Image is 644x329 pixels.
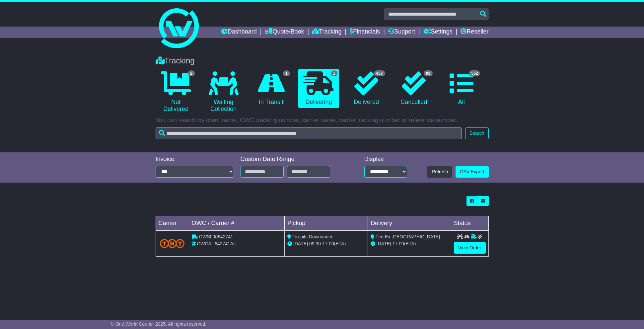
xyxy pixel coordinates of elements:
[393,241,404,246] span: 17:00
[346,69,387,108] a: 457 Delivered
[461,27,488,38] a: Reseller
[265,27,304,38] a: Quote/Book
[394,69,434,108] a: 93 Cancelled
[368,216,451,231] td: Delivery
[377,241,391,246] span: [DATE]
[203,69,244,115] a: Waiting Collection
[364,156,407,163] div: Display
[331,70,338,76] span: 1
[292,234,332,239] span: Firepits Downunder
[285,216,368,231] td: Pickup
[456,166,488,178] a: CSV Export
[189,216,285,231] td: OWC / Carrier #
[322,241,334,246] span: 17:00
[283,70,290,76] span: 1
[350,27,380,38] a: Financials
[374,70,385,76] span: 457
[287,240,365,247] div: - (ETA)
[156,216,189,231] td: Carrier
[376,234,440,239] span: Fed Ex [GEOGRAPHIC_DATA]
[454,242,486,254] a: View Order
[298,69,339,108] a: 1 Delivering
[221,27,257,38] a: Dashboard
[199,234,233,239] span: OWS000642741
[312,27,341,38] a: Tracking
[293,241,308,246] span: [DATE]
[469,70,480,76] span: 552
[388,27,415,38] a: Support
[309,241,321,246] span: 09:30
[465,127,488,139] button: Search
[241,156,347,163] div: Custom Date Range
[156,117,489,124] p: You can search by client name, OWC tracking number, carrier name, carrier tracking number or refe...
[371,240,448,247] div: (ETA)
[188,70,195,76] span: 2
[197,241,237,246] span: OWCAU642741AU
[156,69,196,115] a: 2 Not Delivered
[424,70,433,76] span: 93
[156,156,234,163] div: Invoice
[423,27,453,38] a: Settings
[152,56,492,66] div: Tracking
[441,69,482,108] a: 552 All
[451,216,488,231] td: Status
[111,321,207,327] span: © One World Courier 2025. All rights reserved.
[427,166,452,178] button: Refresh
[160,239,185,248] img: TNT_Domestic.png
[250,69,291,108] a: 1 In Transit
